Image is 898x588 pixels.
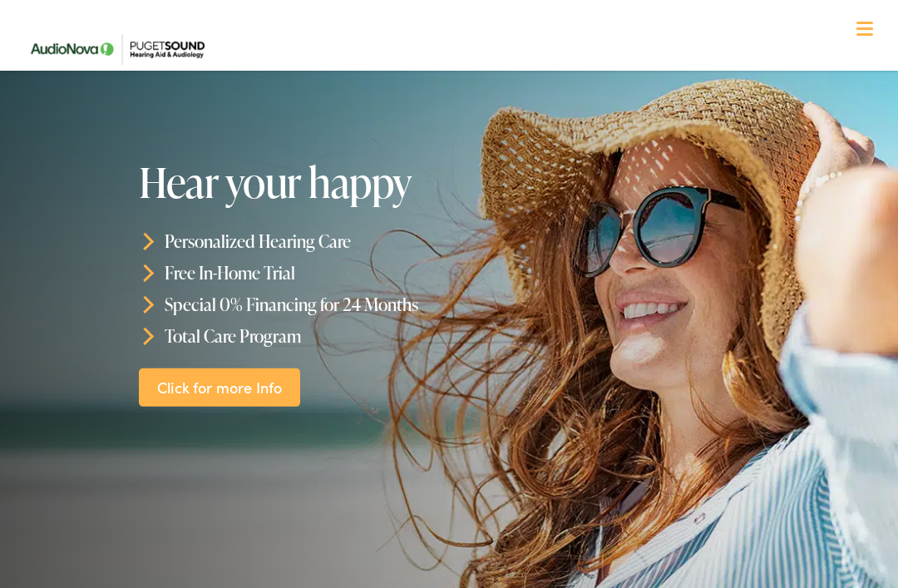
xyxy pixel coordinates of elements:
a: Click for more Info [139,368,300,407]
h1: Hear your happy [139,159,588,205]
a: What We Offer [31,67,881,118]
li: Personalized Hearing Care [139,225,588,257]
li: Total Care Program [139,319,588,351]
li: Special 0% Financing for 24 Months [139,289,588,320]
li: Free In-Home Trial [139,257,588,289]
